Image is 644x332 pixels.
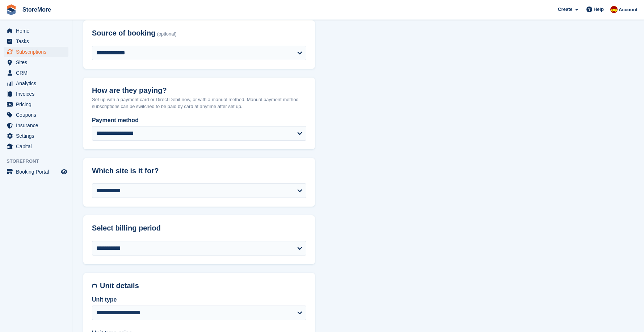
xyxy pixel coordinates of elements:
[60,167,68,176] a: Preview store
[16,99,59,109] span: Pricing
[558,6,572,13] span: Create
[4,47,68,57] a: menu
[16,78,59,88] span: Analytics
[16,141,59,152] span: Capital
[16,131,59,141] span: Settings
[16,167,59,177] span: Booking Portal
[92,116,306,125] label: Payment method
[594,6,604,13] span: Help
[4,36,68,46] a: menu
[4,78,68,88] a: menu
[92,86,306,95] h2: How are they paying?
[16,120,59,130] span: Insurance
[7,158,72,165] span: Storefront
[4,26,68,36] a: menu
[4,120,68,130] a: menu
[92,29,156,37] span: Source of booking
[157,32,177,37] span: (optional)
[4,141,68,152] a: menu
[16,36,59,46] span: Tasks
[4,57,68,67] a: menu
[16,89,59,99] span: Invoices
[16,26,59,36] span: Home
[16,110,59,120] span: Coupons
[610,6,618,13] img: Store More Team
[92,282,97,290] img: unit-details-icon-595b0c5c156355b767ba7b61e002efae458ec76ed5ec05730b8e856ff9ea34a9.svg
[4,110,68,120] a: menu
[92,295,306,304] label: Unit type
[92,224,306,232] h2: Select billing period
[16,47,59,57] span: Subscriptions
[4,167,68,177] a: menu
[16,57,59,67] span: Sites
[92,167,306,175] h2: Which site is it for?
[4,89,68,99] a: menu
[100,282,306,290] h2: Unit details
[4,131,68,141] a: menu
[619,6,637,13] span: Account
[16,68,59,78] span: CRM
[6,4,17,15] img: stora-icon-8386f47178a22dfd0bd8f6a31ec36ba5ce8667c1dd55bd0f319d3a0aa187defe.svg
[20,4,54,16] a: StoreMore
[92,96,306,110] p: Set up with a payment card or Direct Debit now, or with a manual method. Manual payment method su...
[4,99,68,109] a: menu
[4,68,68,78] a: menu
